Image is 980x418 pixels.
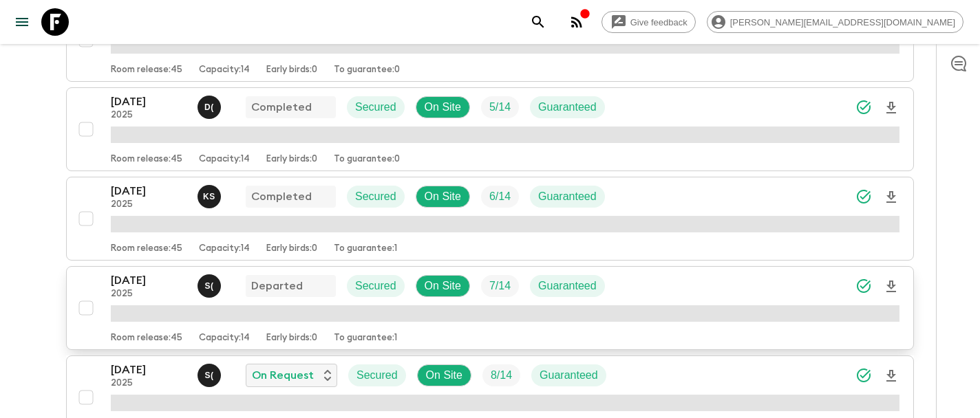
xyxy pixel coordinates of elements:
div: On Site [416,186,470,208]
div: [PERSON_NAME][EMAIL_ADDRESS][DOMAIN_NAME] [707,11,963,33]
div: Trip Fill [482,364,520,386]
p: To guarantee: 0 [334,65,400,76]
p: On Site [425,188,461,205]
a: Give feedback [601,11,696,33]
div: Secured [348,364,406,386]
svg: Synced Successfully [855,367,872,384]
div: Secured [347,186,405,208]
p: Secured [356,367,398,384]
svg: Synced Successfully [855,99,872,115]
p: 7 / 14 [489,278,511,294]
p: Room release: 45 [111,154,182,165]
button: [DATE]2025Ketut SunarkaCompletedSecuredOn SiteTrip FillGuaranteedRoom release:45Capacity:14Early ... [66,177,914,261]
div: Secured [347,96,405,118]
p: 8 / 14 [491,367,512,384]
p: Guaranteed [538,99,597,115]
p: To guarantee: 1 [334,243,397,254]
svg: Download Onboarding [883,189,899,206]
span: Shandy (Putu) Sandhi Astra Juniawan [198,278,224,289]
div: On Site [416,275,470,297]
span: Dedi (Komang) Wardana [198,100,224,111]
p: [DATE] [111,362,187,378]
p: Capacity: 14 [199,333,250,344]
button: menu [8,8,36,36]
button: search adventures [524,8,552,36]
p: Completed [251,99,312,115]
p: Capacity: 14 [199,154,250,165]
p: 2025 [111,110,187,121]
div: Trip Fill [481,96,519,118]
p: On Site [425,278,461,294]
p: To guarantee: 0 [334,154,400,165]
p: 2025 [111,199,187,210]
button: [DATE]2025Shandy (Putu) Sandhi Astra JuniawanDepartedSecuredOn SiteTrip FillGuaranteedRoom releas... [66,266,914,350]
p: Secured [355,99,396,115]
button: S( [198,364,224,387]
p: To guarantee: 1 [334,333,397,344]
p: Early birds: 0 [266,154,317,165]
span: Shandy (Putu) Sandhi Astra Juniawan [198,368,224,379]
p: Completed [251,188,312,205]
p: Guaranteed [540,367,598,384]
p: Secured [355,278,396,294]
svg: Download Onboarding [883,278,899,295]
p: Early birds: 0 [266,65,317,76]
p: On Site [425,99,461,115]
p: 2025 [111,378,187,389]
svg: Synced Successfully [855,278,872,294]
svg: Synced Successfully [855,188,872,205]
div: Trip Fill [481,275,519,297]
p: [DATE] [111,93,187,110]
span: [PERSON_NAME][EMAIL_ADDRESS][DOMAIN_NAME] [723,17,963,27]
p: Guaranteed [538,188,597,205]
span: Ketut Sunarka [198,189,224,200]
p: S ( [204,370,213,381]
p: Guaranteed [538,278,597,294]
p: 5 / 14 [489,99,511,115]
p: Room release: 45 [111,333,182,344]
p: On Request [252,367,314,384]
p: [DATE] [111,183,187,199]
p: Room release: 45 [111,243,182,254]
p: 6 / 14 [489,188,511,205]
button: [DATE]2025Dedi (Komang) WardanaCompletedSecuredOn SiteTrip FillGuaranteedRoom release:45Capacity:... [66,87,914,171]
p: Room release: 45 [111,65,182,76]
div: On Site [416,96,470,118]
svg: Download Onboarding [883,100,899,116]
p: [DATE] [111,272,187,289]
p: Capacity: 14 [199,65,250,76]
div: Trip Fill [481,186,519,208]
p: Early birds: 0 [266,243,317,254]
p: 2025 [111,289,187,300]
svg: Download Onboarding [883,368,899,384]
p: Departed [251,278,303,294]
span: Give feedback [623,17,695,27]
div: On Site [417,364,471,386]
p: Capacity: 14 [199,243,250,254]
p: Early birds: 0 [266,333,317,344]
p: On Site [426,367,462,384]
div: Secured [347,275,405,297]
p: Secured [355,188,396,205]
